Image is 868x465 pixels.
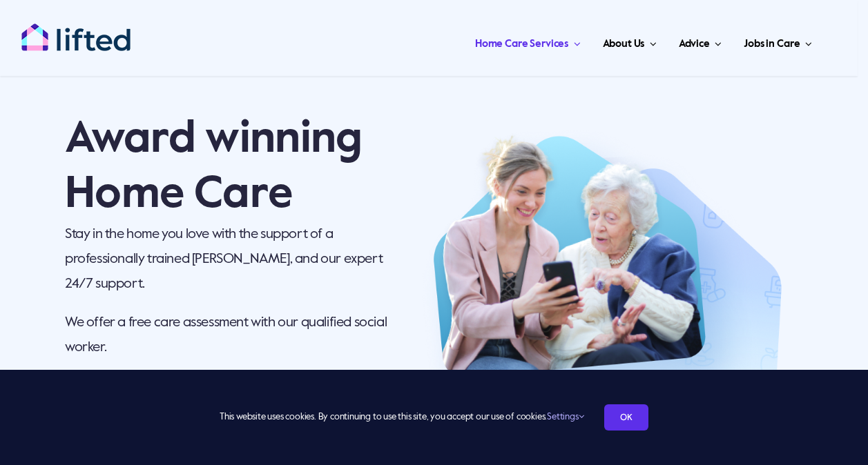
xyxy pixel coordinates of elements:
span: Advice [679,33,710,55]
a: Advice [675,21,726,62]
a: lifted-logo [21,23,131,37]
span: Jobs in Care [744,33,800,55]
a: Home Care Services [471,21,585,62]
span: Stay in the home you love with the support of a professionally trained [PERSON_NAME], and our exp... [65,228,383,291]
a: Settings [547,413,584,422]
span: This website uses cookies. By continuing to use this site, you accept our use of cookies. [220,406,584,428]
span: Home Care Services [475,33,568,55]
a: About Us [599,21,661,62]
p: Award winning Home Care [65,112,391,222]
p: We offer a free care assessment with our qualified social worker. [65,310,391,360]
nav: Main Menu [160,21,816,62]
span: About Us [603,33,645,55]
a: OK [604,404,648,431]
img: Graphic [407,103,803,456]
a: Jobs in Care [740,21,816,62]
